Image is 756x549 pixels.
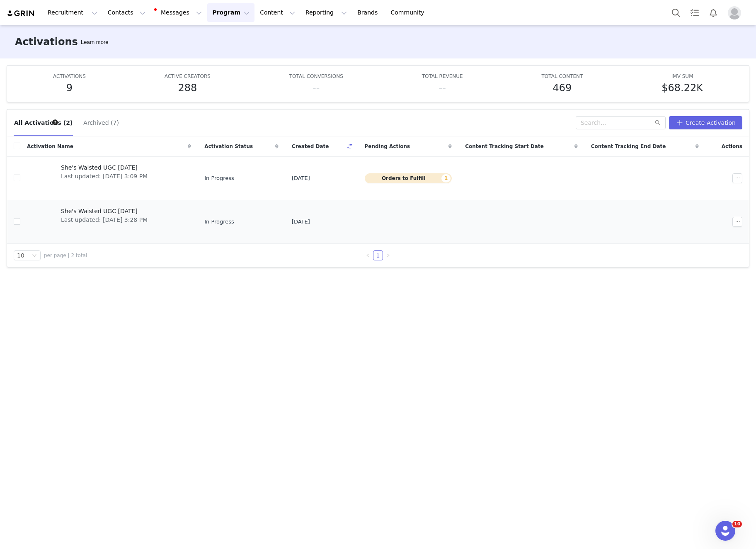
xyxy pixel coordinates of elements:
li: Next Page [383,250,393,260]
span: [DATE] [292,174,310,182]
button: Archived (7) [83,116,119,129]
button: Create Activation [669,116,742,129]
span: Content Tracking End Date [591,143,666,150]
img: placeholder-profile.jpg [728,6,741,19]
i: icon: down [32,253,37,259]
div: 10 [17,251,24,260]
iframe: Intercom live chat [715,521,735,541]
i: icon: left [366,253,371,258]
span: Activation Name [27,143,73,150]
h5: -- [313,80,320,95]
a: Brands [352,3,385,22]
span: TOTAL CONTENT [542,73,583,79]
span: TOTAL CONVERSIONS [289,73,343,79]
a: Community [386,3,433,22]
span: She's Waisted UGC [DATE] [61,207,148,216]
button: Contacts [103,3,150,22]
li: 1 [373,250,383,260]
h5: $68.22K [661,80,703,95]
span: IMV SUM [671,73,693,79]
span: Last updated: [DATE] 3:28 PM [61,216,148,224]
button: Search [667,3,685,22]
div: Actions [705,138,749,155]
div: Tooltip anchor [79,38,110,46]
button: Orders to Fulfill1 [365,173,452,183]
span: ACTIVATIONS [53,73,86,79]
a: Tasks [686,3,704,22]
a: 1 [373,251,383,260]
span: Activation Status [204,143,253,150]
span: Last updated: [DATE] 3:09 PM [61,172,148,181]
img: grin logo [7,10,36,17]
span: [DATE] [292,218,310,226]
button: Profile [723,6,749,19]
h5: 469 [553,80,572,95]
i: icon: search [655,120,661,126]
button: Content [255,3,300,22]
button: Notifications [704,3,722,22]
button: Program [207,3,254,22]
input: Search... [576,116,666,129]
span: Created Date [292,143,329,150]
span: per page | 2 total [44,252,87,259]
span: She's Waisted UGC [DATE] [61,163,148,172]
span: In Progress [204,218,234,226]
button: Messages [151,3,207,22]
button: All Activations (2) [14,116,73,129]
i: icon: right [385,253,390,258]
span: In Progress [204,174,234,182]
h5: 288 [178,80,197,95]
a: She's Waisted UGC [DATE]Last updated: [DATE] 3:09 PM [27,162,191,195]
h3: Activations [15,34,78,49]
li: Previous Page [363,250,373,260]
button: Recruitment [43,3,102,22]
h5: 9 [66,80,73,95]
span: Pending Actions [365,143,410,150]
h5: -- [439,80,446,95]
button: Reporting [300,3,352,22]
span: Content Tracking Start Date [465,143,544,150]
span: 10 [732,521,742,527]
a: She's Waisted UGC [DATE]Last updated: [DATE] 3:28 PM [27,205,191,238]
span: TOTAL REVENUE [422,73,463,79]
span: ACTIVE CREATORS [165,73,211,79]
div: Tooltip anchor [51,119,59,126]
